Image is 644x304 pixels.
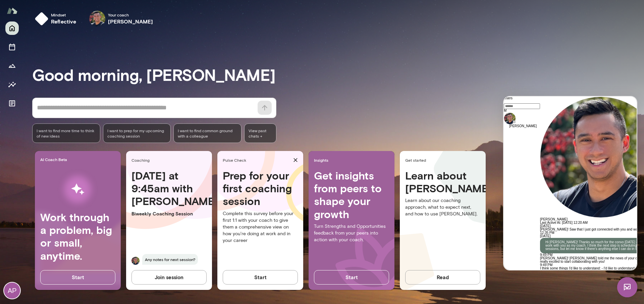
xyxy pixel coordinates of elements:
[314,157,392,163] span: Insights
[131,157,209,163] span: Coaching
[103,123,171,143] div: I want to prep for my upcoming coaching session
[131,257,140,265] img: Mark
[5,78,19,91] button: Insights
[405,157,483,163] span: Get started
[36,128,47,131] span: [DATE]
[36,166,49,170] span: 9:49 PM
[5,59,19,72] button: Growth Plan
[5,97,19,110] button: Documents
[36,121,158,124] h6: [PERSON_NAME]
[244,123,276,143] span: View past chats ->
[35,12,48,26] img: mindset
[314,223,389,243] p: Turn Strengths and Opportunities feedback from your peers into action with your coach.
[4,283,20,299] div: AP
[36,124,84,128] span: Last Active At: [DATE] 12:20 AM
[48,168,108,211] img: AI Workflows
[32,65,644,84] h3: Good morning, [PERSON_NAME]
[314,270,389,284] button: Start
[36,160,158,167] p: [PERSON_NAME]! [PERSON_NAME] told me the news of your decision. I'm really excited to start colla...
[405,270,480,284] button: Read
[131,210,207,217] p: Biweekly Coaching Session
[108,12,153,17] span: Your coach
[32,123,100,143] div: I want to find more time to think of new ideas
[40,211,115,262] h4: Work through a problem, big or small, anytime.
[5,28,21,31] div: [PERSON_NAME]
[89,11,105,27] img: Mark Guzman
[405,197,480,217] p: Learn about our coaching approach, what to expect next, and how to use [PERSON_NAME].
[36,170,158,180] p: I think some things I'd like to understand: - I'd like to understand the best ways you learn, is ...
[223,210,298,244] p: Complete this survey before your first 1:1 with your coach to give them a comprehensive view on h...
[5,40,19,54] button: Sessions
[173,123,241,143] div: I want to find common ground with a colleague
[108,17,153,26] h6: [PERSON_NAME]
[40,157,118,162] span: AI Coach Beta
[37,128,96,139] span: I want to find more time to think of new ideas
[314,169,389,221] h4: Get insights from peers to shape your growth
[223,169,298,208] h4: Prep for your first coaching session
[36,134,51,138] span: 12:35 PM
[107,128,167,139] span: I want to prep for my upcoming coaching session
[51,12,76,17] span: Mindset
[405,169,480,195] h4: Learn about [PERSON_NAME]
[178,128,237,139] span: I want to find common ground with a colleague
[51,17,76,26] h6: reflective
[131,169,207,208] h4: [DATE] at 9:45am with [PERSON_NAME]
[5,21,19,35] button: Home
[36,131,158,135] p: [PERSON_NAME]! Saw that I just got connected with you and want to say hello!
[32,8,82,30] button: Mindsetreflective
[85,8,158,30] div: Mark GuzmanYour coach[PERSON_NAME]
[7,4,17,17] img: Mento
[142,254,198,265] span: Any notes for next session?
[223,270,298,284] button: Start
[36,156,49,160] span: 9:49 PM
[223,157,290,163] span: Pulse Check
[131,270,207,284] button: Join session
[42,144,152,154] p: Hi [PERSON_NAME]! Thanks so much for the convo [DATE] - I'd love to work with you as my coach. I ...
[40,270,115,284] button: Start
[36,138,47,141] span: [DATE]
